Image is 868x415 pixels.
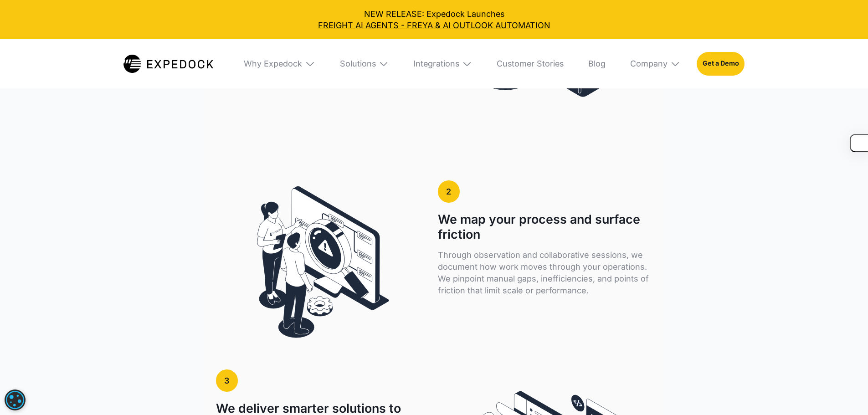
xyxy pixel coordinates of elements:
[340,59,376,69] div: Solutions
[244,59,302,69] div: Why Expedock
[8,20,860,31] a: FREIGHT AI AGENTS - FREYA & AI OUTLOOK AUTOMATION
[236,39,323,88] div: Why Expedock
[822,371,868,415] iframe: Chat Widget
[438,212,652,241] h1: We map your process and surface friction
[438,249,652,297] p: Through observation and collaborative sessions, we document how work moves through your operation...
[332,39,397,88] div: Solutions
[216,369,238,392] a: 3
[630,59,668,69] div: Company
[488,39,572,88] a: Customer Stories
[8,8,860,31] div: NEW RELEASE: Expedock Launches
[405,39,480,88] div: Integrations
[622,39,688,88] div: Company
[697,52,745,76] a: Get a Demo
[438,180,460,203] a: 2
[580,39,614,88] a: Blog
[413,59,459,69] div: Integrations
